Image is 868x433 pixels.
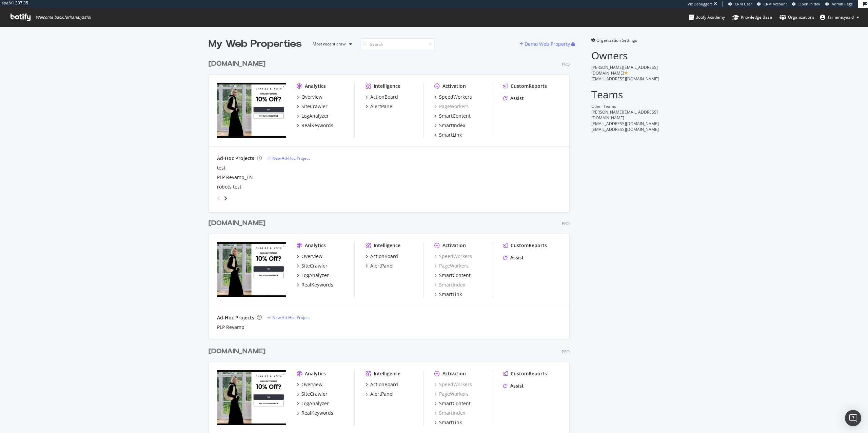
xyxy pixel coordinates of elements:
div: Ad-Hoc Projects [217,155,254,162]
div: Intelligence [374,370,400,377]
a: ActionBoard [366,94,398,100]
a: SmartLink [434,291,462,298]
a: SmartLink [434,132,462,138]
a: Knowledge Base [732,8,772,26]
div: LogAnalyzer [301,272,329,279]
a: LogAnalyzer [297,113,329,119]
a: Admin Page [825,1,853,7]
div: SiteCrawler [301,103,328,110]
a: ActionBoard [366,381,398,388]
div: Pro [562,61,570,67]
div: AlertPanel [370,103,394,110]
div: CustomReports [511,370,547,377]
div: SiteCrawler [301,262,328,269]
img: www.charleskeith.com [217,83,286,138]
div: Assist [510,95,524,102]
div: SmartLink [439,291,462,298]
a: SmartLink [434,419,462,426]
div: Most recent crawl [313,42,347,46]
div: PageWorkers [434,262,469,269]
div: SmartLink [439,132,462,138]
div: Ad-Hoc Projects [217,314,254,321]
div: AlertPanel [370,391,394,397]
div: Viz Debugger: [688,1,712,7]
img: charleskeith.co.uk [217,242,286,297]
span: Open in dev [798,1,820,6]
div: RealKeywords [301,122,333,129]
a: PLP Revamp_EN [217,174,253,181]
a: LogAnalyzer [297,272,329,279]
div: LogAnalyzer [301,113,329,119]
a: SmartIndex [434,281,465,288]
div: SmartLink [439,419,462,426]
a: Overview [297,253,322,260]
div: Open Intercom Messenger [845,410,861,426]
button: farhana.yazid [814,12,865,23]
div: PLP Revamp [217,324,244,331]
a: ActionBoard [366,253,398,260]
div: Analytics [305,242,326,249]
a: test [217,164,225,171]
input: Search [360,38,435,50]
a: SmartContent [434,113,471,119]
a: SmartIndex [434,410,465,416]
div: [DOMAIN_NAME] [209,347,265,356]
div: angle-left [214,193,223,204]
div: Demo Web Property [525,41,570,47]
a: [DOMAIN_NAME] [209,218,268,228]
div: Activation [442,370,466,377]
span: Admin Page [832,1,853,6]
div: SiteCrawler [301,391,328,397]
a: Overview [297,381,322,388]
a: CustomReports [503,83,547,90]
div: Activation [442,242,466,249]
a: Open in dev [792,1,820,7]
a: Assist [503,382,524,389]
div: SmartContent [439,113,471,119]
div: Pro [562,221,570,227]
a: CustomReports [503,370,547,377]
span: [EMAIL_ADDRESS][DOMAIN_NAME] [591,76,659,82]
div: Intelligence [374,242,400,249]
div: Overview [301,253,322,260]
div: Botify Academy [689,14,725,21]
a: New Ad-Hoc Project [267,315,310,320]
div: CustomReports [511,83,547,90]
a: AlertPanel [366,103,394,110]
a: robots test [217,183,241,190]
a: Assist [503,95,524,102]
div: Other Teams [591,103,659,109]
span: [EMAIL_ADDRESS][DOMAIN_NAME] [591,126,659,132]
a: SmartContent [434,272,471,279]
div: Activation [442,83,466,90]
span: Welcome back, farhana.yazid ! [36,15,91,20]
div: RealKeywords [301,281,333,288]
a: [DOMAIN_NAME] [209,347,268,356]
div: RealKeywords [301,410,333,416]
a: RealKeywords [297,122,333,129]
div: Pro [562,349,570,355]
a: SiteCrawler [297,103,328,110]
a: SpeedWorkers [434,253,472,260]
div: Analytics [305,83,326,90]
div: ActionBoard [370,381,398,388]
div: AlertPanel [370,262,394,269]
div: SmartContent [439,272,471,279]
div: LogAnalyzer [301,400,329,407]
a: CRM Account [757,1,787,7]
div: Overview [301,94,322,100]
a: LogAnalyzer [297,400,329,407]
a: CRM User [728,1,752,7]
div: Overview [301,381,322,388]
div: Intelligence [374,83,400,90]
span: CRM User [735,1,752,6]
a: Demo Web Property [519,41,571,47]
span: Organization Settings [596,37,637,43]
a: Botify Academy [689,8,725,26]
div: ActionBoard [370,253,398,260]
